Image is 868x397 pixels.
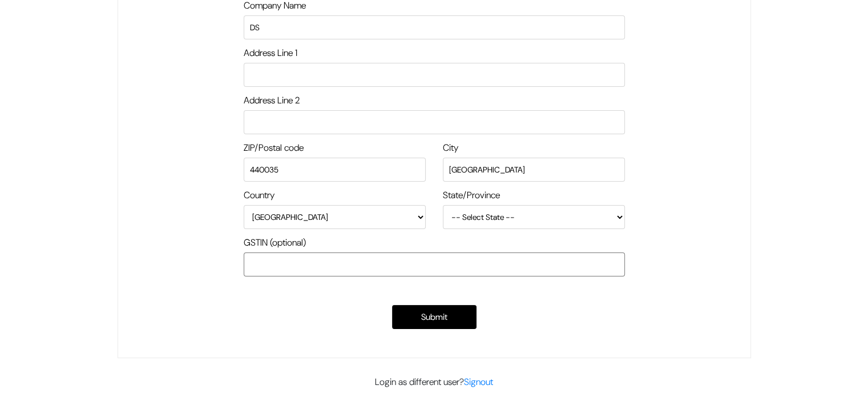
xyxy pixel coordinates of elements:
label: GSTIN (optional) [244,236,625,250]
a: Signout [464,376,493,388]
label: Address Line 2 [244,94,625,107]
label: State/Province [443,189,625,202]
label: Address Line 1 [244,46,625,60]
button: Submit [392,305,477,329]
div: Login as different user? [118,375,751,389]
label: ZIP/Postal code [244,141,426,155]
label: Country [244,189,426,202]
label: City [443,141,625,155]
